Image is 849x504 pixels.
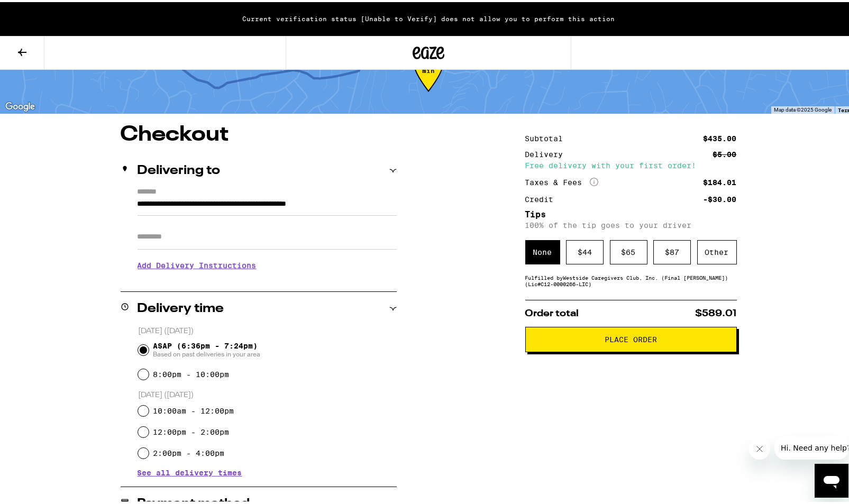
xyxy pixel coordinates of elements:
p: We'll contact you at [PHONE_NUMBER] when we arrive [138,276,397,284]
p: 100% of the tip goes to your driver [525,219,737,227]
label: 12:00pm - 2:00pm [153,426,229,434]
label: 2:00pm - 4:00pm [153,447,224,455]
iframe: Message from company [774,434,848,457]
iframe: Button to launch messaging window [815,462,848,496]
div: None [525,238,560,262]
label: 10:00am - 12:00pm [153,405,234,413]
h3: Add Delivery Instructions [138,251,397,276]
div: $ 65 [610,238,647,262]
div: $435.00 [704,133,737,140]
span: Place Order [605,334,657,341]
div: 54-102 min [414,58,443,98]
span: $589.01 [696,307,737,316]
div: Taxes & Fees [525,176,598,185]
label: 8:00pm - 10:00pm [153,368,229,377]
div: $184.01 [704,177,737,184]
h2: Delivering to [138,162,221,175]
div: Subtotal [525,133,571,140]
a: Open this area in Google Maps (opens a new window) [3,98,38,112]
div: Other [697,238,737,262]
div: $5.00 [713,149,737,156]
iframe: Close message [749,436,770,457]
p: [DATE] ([DATE]) [138,388,397,398]
span: Order total [525,307,579,316]
span: Hi. Need any help? [6,7,76,16]
div: Delivery [525,149,571,156]
span: Based on past deliveries in your area [153,348,260,356]
h5: Tips [525,208,737,217]
div: Credit [525,194,561,201]
div: $ 87 [653,238,691,262]
button: See all delivery times [138,467,242,474]
h1: Checkout [121,122,397,143]
div: Free delivery with your first order! [525,160,737,167]
div: Fulfilled by Westside Caregivers Club, Inc. (Final [PERSON_NAME]) (Lic# C12-0000266-LIC ) [525,272,737,285]
h2: Delivery time [138,300,224,313]
div: $ 44 [566,238,604,262]
div: -$30.00 [704,194,737,201]
span: ASAP (6:36pm - 7:24pm) [153,340,260,356]
img: Google [3,98,38,112]
p: [DATE] ([DATE]) [138,324,397,334]
span: Map data ©2025 Google [774,105,832,111]
button: Place Order [525,325,737,350]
